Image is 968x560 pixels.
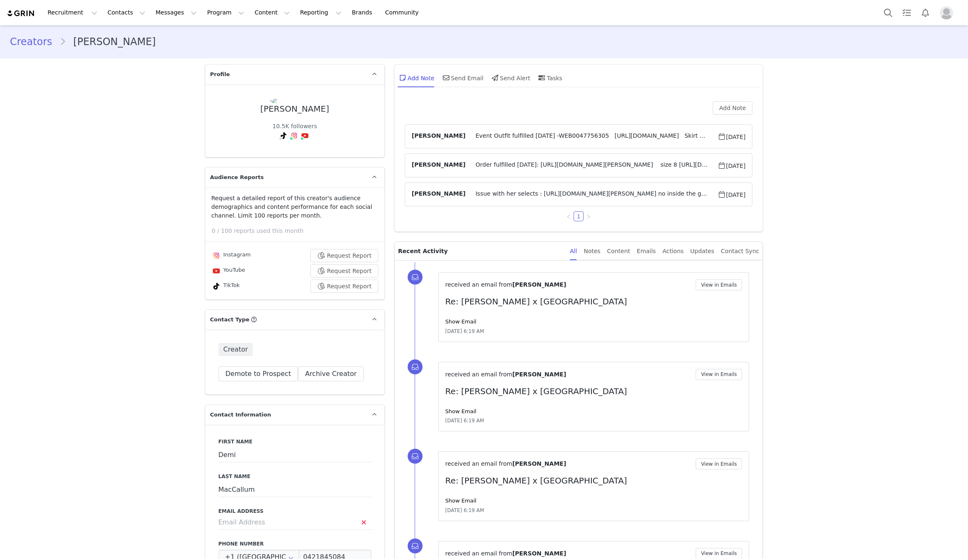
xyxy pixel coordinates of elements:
[219,343,253,356] span: Creator
[696,458,742,469] button: View in Emails
[718,160,745,170] span: [DATE]
[412,160,466,170] span: [PERSON_NAME]
[663,242,684,261] div: Actions
[219,473,371,480] label: Last Name
[564,211,574,221] li: Previous Page
[445,550,512,557] span: received an email from
[445,498,476,504] a: Show Email
[586,214,591,219] i: icon: right
[219,515,371,530] input: Email Address
[466,160,718,170] span: Order fulfilled [DATE]: [URL][DOMAIN_NAME][PERSON_NAME] size 8 [URL][DOMAIN_NAME] small [URL][DOM...
[935,6,961,19] button: Profile
[696,279,742,290] button: View in Emails
[210,316,250,324] span: Contact Type
[219,366,298,381] button: Demote to Prospect
[412,189,466,199] span: [PERSON_NAME]
[398,242,563,260] p: Recent Activity
[295,3,346,22] button: Reporting
[219,507,371,515] label: Email Address
[151,3,202,22] button: Messages
[466,132,718,141] span: Event Outfit fulfilled [DATE] -WEB0047756305 [URL][DOMAIN_NAME] Skirt size 8 [URL][DOMAIN_NAME] T...
[310,280,378,293] button: Request Report
[10,34,60,49] a: Creators
[445,507,484,514] span: [DATE] 6:19 AM
[445,408,476,414] a: Show Email
[512,371,566,378] span: [PERSON_NAME]
[445,281,512,288] span: received an email from
[574,212,583,221] a: 1
[445,318,476,325] a: Show Email
[211,194,378,220] p: Request a detailed report of this creator's audience demographics and content performance for eac...
[445,371,512,378] span: received an email from
[298,366,364,381] button: Archive Creator
[212,227,384,235] p: 0 / 100 reports used this month
[347,3,380,22] a: Brands
[291,132,298,139] img: instagram.svg
[574,211,584,221] li: 1
[211,266,245,276] div: YouTube
[219,540,371,548] label: Phone Number
[445,385,742,397] p: Re: [PERSON_NAME] x [GEOGRAPHIC_DATA]
[566,214,571,219] i: icon: left
[210,70,230,79] span: Profile
[570,242,577,261] div: All
[607,242,630,261] div: Content
[398,68,435,88] div: Add Note
[637,242,656,261] div: Emails
[250,3,295,22] button: Content
[512,460,566,467] span: [PERSON_NAME]
[690,242,714,261] div: Updates
[260,104,329,114] div: [PERSON_NAME]
[718,189,745,199] span: [DATE]
[445,417,484,424] span: [DATE] 6:19 AM
[211,281,240,291] div: TikTok
[213,252,220,259] img: instagram.svg
[380,3,428,22] a: Community
[490,68,530,88] div: Send Alert
[211,251,251,261] div: Instagram
[512,550,566,557] span: [PERSON_NAME]
[718,132,745,141] span: [DATE]
[270,98,319,104] img: c2bb8dd9-f431-4cf9-b604-1cbccd0fa573.jpg
[898,3,916,22] a: Tasks
[445,328,484,335] span: [DATE] 6:19 AM
[310,249,378,262] button: Request Report
[412,132,466,141] span: [PERSON_NAME]
[210,173,264,182] span: Audience Reports
[272,122,317,131] div: 10.5K followers
[940,6,953,19] img: placeholder-profile.jpg
[584,242,600,261] div: Notes
[43,3,102,22] button: Recruitment
[210,411,271,419] span: Contact Information
[7,10,36,17] img: grin logo
[584,211,593,221] li: Next Page
[696,369,742,380] button: View in Emails
[713,101,753,115] button: Add Note
[103,3,150,22] button: Contacts
[445,295,742,308] p: Re: [PERSON_NAME] x [GEOGRAPHIC_DATA]
[219,438,371,445] label: First Name
[202,3,249,22] button: Program
[916,3,934,22] button: Notifications
[696,548,742,559] button: View in Emails
[721,242,759,261] div: Contact Sync
[310,264,378,278] button: Request Report
[879,3,897,22] button: Search
[466,189,718,199] span: Issue with her selects : [URL][DOMAIN_NAME][PERSON_NAME] no inside the gifting link.
[537,68,562,88] div: Tasks
[441,68,484,88] div: Send Email
[445,460,512,467] span: received an email from
[445,474,742,487] p: Re: [PERSON_NAME] x [GEOGRAPHIC_DATA]
[512,281,566,288] span: [PERSON_NAME]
